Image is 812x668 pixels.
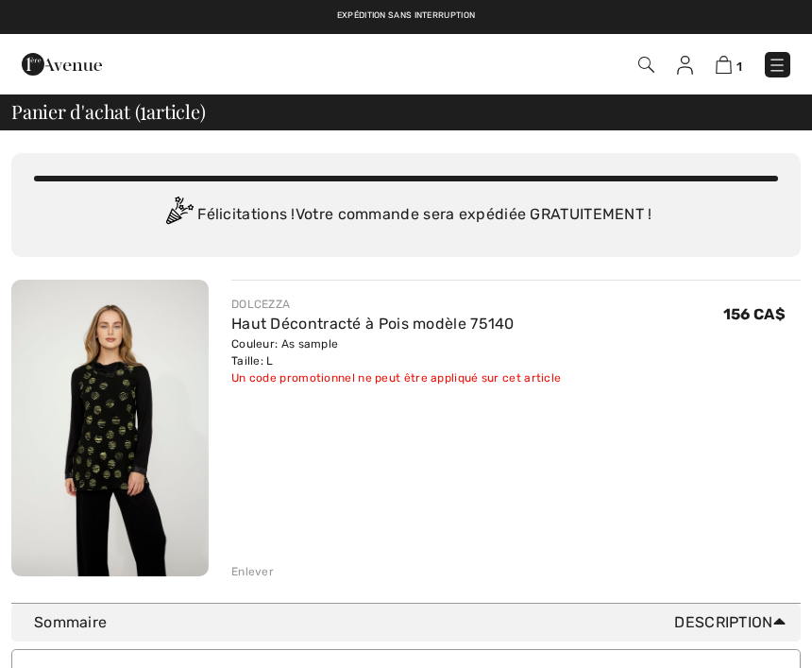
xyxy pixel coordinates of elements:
[768,56,787,75] img: Menu
[716,56,732,74] img: Panier d'achat
[231,315,515,333] a: Haut Décontracté à Pois modèle 75140
[22,54,102,72] a: 1ère Avenue
[677,56,693,75] img: Mes infos
[11,280,209,576] img: Haut Décontracté à Pois modèle 75140
[231,369,561,386] div: Un code promotionnel ne peut être appliqué sur cet article
[231,563,274,580] div: Enlever
[723,305,786,323] span: 156 CA$
[736,60,742,74] span: 1
[22,45,102,83] img: 1ère Avenue
[638,57,654,73] img: Recherche
[160,197,197,234] img: Congratulation2.svg
[231,296,561,313] div: DOLCEZZA
[674,611,793,634] span: Description
[231,335,561,369] div: Couleur: As sample Taille: L
[34,197,778,234] div: Félicitations ! Votre commande sera expédiée GRATUITEMENT !
[140,97,146,122] span: 1
[34,611,793,634] div: Sommaire
[716,53,742,76] a: 1
[11,102,206,121] span: Panier d'achat ( article)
